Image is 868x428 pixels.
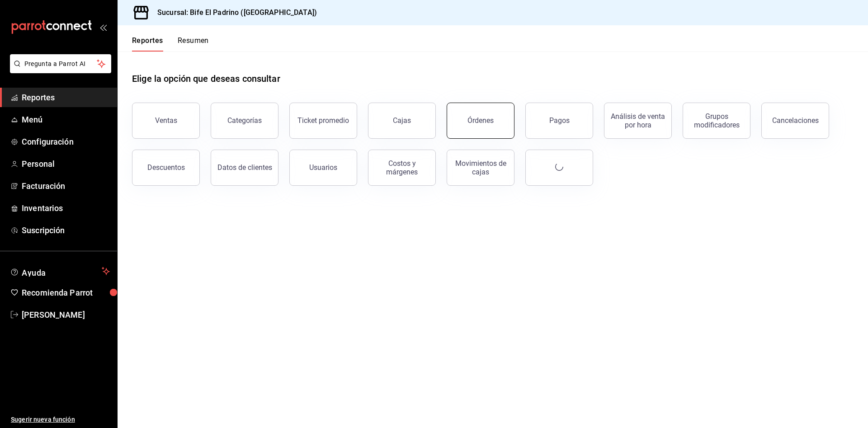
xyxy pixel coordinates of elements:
[761,103,829,139] button: Cancelaciones
[368,150,436,186] button: Costos y márgenes
[217,163,272,172] div: Datos de clientes
[211,150,278,186] button: Datos de clientes
[453,159,509,176] div: Movimientos de cajas
[393,115,411,126] div: Cajas
[467,116,494,125] div: Órdenes
[132,150,200,186] button: Descuentos
[447,150,514,186] button: Movimientos de cajas
[22,91,110,103] span: Reportes
[155,116,177,125] div: Ventas
[132,72,280,85] h1: Elige la opción que deseas consultar
[22,224,110,236] span: Suscripción
[10,54,111,73] button: Pregunta a Parrot AI
[99,24,107,31] button: open_drawer_menu
[289,103,357,139] button: Ticket promedio
[11,415,110,424] span: Sugerir nueva función
[22,287,110,299] span: Recomienda Parrot
[24,59,97,69] span: Pregunta a Parrot AI
[22,136,110,148] span: Configuración
[22,113,110,126] span: Menú
[178,36,209,52] button: Resumen
[22,158,110,170] span: Personal
[22,180,110,192] span: Facturación
[22,266,98,277] span: Ayuda
[297,116,349,125] div: Ticket promedio
[549,116,570,125] div: Pagos
[610,112,666,129] div: Análisis de venta por hora
[22,202,110,214] span: Inventarios
[772,116,819,125] div: Cancelaciones
[227,116,262,125] div: Categorías
[6,66,111,75] a: Pregunta a Parrot AI
[309,163,337,172] div: Usuarios
[132,36,163,52] button: Reportes
[525,103,593,139] button: Pagos
[132,36,209,52] div: navigation tabs
[683,103,750,139] button: Grupos modificadores
[689,112,745,129] div: Grupos modificadores
[22,309,110,321] span: [PERSON_NAME]
[150,7,317,18] h3: Sucursal: Bife El Padrino ([GEOGRAPHIC_DATA])
[447,103,514,139] button: Órdenes
[604,103,672,139] button: Análisis de venta por hora
[147,163,185,172] div: Descuentos
[368,103,436,139] a: Cajas
[132,103,200,139] button: Ventas
[289,150,357,186] button: Usuarios
[374,159,430,176] div: Costos y márgenes
[211,103,278,139] button: Categorías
